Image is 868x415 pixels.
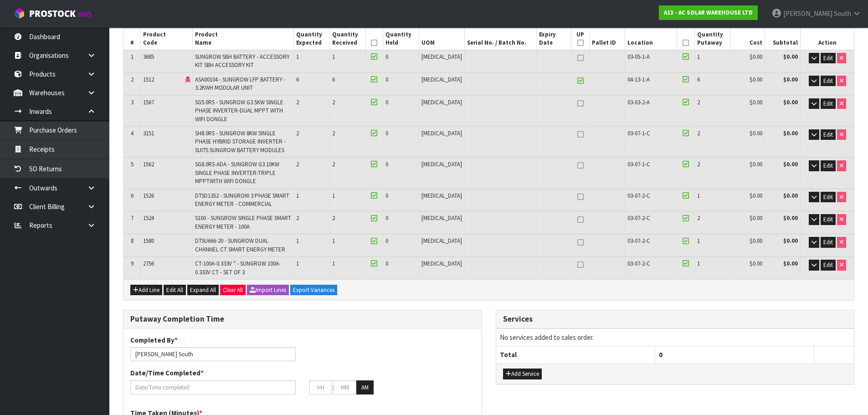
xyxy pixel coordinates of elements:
[383,28,419,50] th: Quantity Held
[750,192,762,200] span: $0.00
[421,260,462,267] span: [MEDICAL_DATA]
[421,76,462,83] span: [MEDICAL_DATA]
[131,76,134,83] span: 2
[750,53,762,61] span: $0.00
[627,129,650,137] span: 03-07-1-C
[823,261,833,269] span: Edit
[834,9,851,18] span: South
[627,237,650,245] span: 03-07-2-C
[332,53,335,61] span: 1
[29,8,76,20] span: ProStock
[627,192,650,200] span: 03-07-2-C
[571,28,590,50] th: UP
[195,260,281,276] span: CT-100A-0.333V * - SUNGROW 100A-0.333V CT - SET OF 3
[821,160,836,171] button: Edit
[821,260,836,271] button: Edit
[143,98,154,106] span: 1567
[385,53,388,61] span: 0
[730,28,765,50] th: Cost
[823,238,833,246] span: Edit
[130,380,296,395] input: Date/Time completed
[141,28,192,50] th: Product Code
[14,8,25,19] img: cube-alt.png
[332,98,335,106] span: 2
[823,54,833,62] span: Edit
[164,285,186,296] button: Edit All
[296,53,299,61] span: 1
[821,214,836,225] button: Edit
[131,260,134,267] span: 9
[821,237,836,248] button: Edit
[296,192,299,200] span: 1
[329,28,365,50] th: Quantity Received
[821,76,836,87] button: Edit
[131,98,134,106] span: 3
[296,260,299,267] span: 1
[385,260,388,267] span: 0
[143,237,154,245] span: 1580
[296,214,299,222] span: 2
[503,315,847,323] h3: Services
[332,160,335,168] span: 2
[143,129,154,137] span: 3151
[783,98,798,106] strong: $0.00
[697,98,700,106] span: 2
[385,237,388,245] span: 0
[332,237,335,245] span: 1
[421,237,462,245] span: [MEDICAL_DATA]
[131,53,134,61] span: 1
[697,76,700,83] span: 6
[664,9,753,16] strong: A13 - AC SOLAR WAREHOUSE LTD
[627,260,650,267] span: 03-07-2-C
[697,214,700,222] span: 2
[823,100,833,108] span: Edit
[821,192,836,203] button: Edit
[750,160,762,168] span: $0.00
[195,192,289,208] span: DTSD1352 - SUNGROW 3 PHASE SMART ENERGY METER - COMMERCIAL
[334,380,356,395] input: MM
[131,237,134,245] span: 8
[131,160,134,168] span: 5
[419,28,464,50] th: UOM
[783,129,798,137] strong: $0.00
[296,129,299,137] span: 2
[783,160,798,168] strong: $0.00
[421,214,462,222] span: [MEDICAL_DATA]
[332,76,335,83] span: 6
[783,76,798,83] strong: $0.00
[385,214,388,222] span: 0
[496,328,854,346] td: No services added to sales order.
[750,260,762,267] span: $0.00
[659,5,758,20] a: A13 - AC SOLAR WAREHOUSE LTD
[195,160,279,185] span: SG8.0RS-ADA - SUNGROW G3 10KW SINGLE PHASE INVERTER-TRIPLE MPPTWITH WIFI DONGLE
[185,77,190,83] i: Dangerous Goods
[697,160,700,168] span: 2
[294,28,330,50] th: Quantity Expected
[503,369,542,379] button: Add Service
[627,160,650,168] span: 03-07-1-C
[750,76,762,83] span: $0.00
[296,237,299,245] span: 1
[783,192,798,200] strong: $0.00
[190,286,216,294] span: Expand All
[750,237,762,245] span: $0.00
[801,28,854,50] th: Action
[496,346,655,364] th: Total
[123,28,141,50] th: #
[659,350,663,359] span: 0
[77,10,92,19] small: WMS
[332,380,334,395] td: :
[247,285,289,296] button: Import Lines
[823,162,833,169] span: Edit
[821,98,836,109] button: Edit
[332,260,335,267] span: 1
[195,53,289,69] span: SUNGROW SBH BATTERY - ACCESSORY KIT SBH ACCESSORY KIT
[697,53,700,61] span: 1
[356,380,374,395] button: AM
[131,214,134,222] span: 7
[783,214,798,222] strong: $0.00
[195,129,286,154] span: SH8.0RS - SUNGROW 8KW SINGLE PHASE HYBRID STORAGE INVERTER - SUITS SUNGROW BATTERY MODULES
[332,214,335,222] span: 2
[192,28,294,50] th: Product Name
[309,380,332,395] input: HH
